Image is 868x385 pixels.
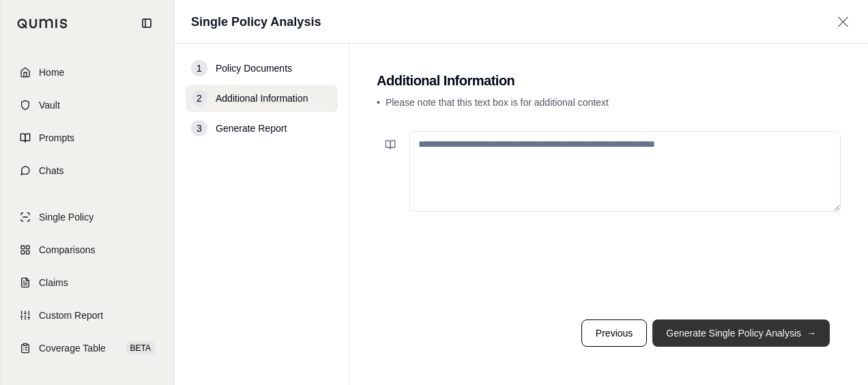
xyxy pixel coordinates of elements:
span: Additional Information [216,91,308,105]
img: Qumis Logo [17,18,68,29]
h1: Single Policy Analysis [191,12,321,31]
span: Single Policy [39,210,93,224]
span: → [807,326,816,340]
span: Claims [39,276,68,289]
span: • [377,97,380,108]
a: Comparisons [9,235,166,265]
div: 3 [191,120,207,137]
span: Coverage Table [39,341,106,355]
span: Chats [39,164,64,177]
span: Home [39,66,64,79]
span: Custom Report [39,309,103,322]
button: Generate Single Policy Analysis→ [652,319,830,347]
span: Please note that this text box is for additional context [386,97,609,108]
a: Claims [9,268,166,298]
span: Policy Documents [216,61,292,75]
a: Chats [9,156,166,186]
button: Previous [581,319,647,347]
span: Generate Report [216,122,287,135]
span: Prompts [39,131,74,145]
div: 2 [191,90,207,106]
a: Coverage TableBETA [9,333,166,363]
a: Single Policy [9,202,166,232]
a: Home [9,57,166,87]
span: BETA [126,341,155,355]
h2: Additional Information [377,71,841,90]
a: Vault [9,90,166,120]
span: Comparisons [39,243,95,257]
a: Custom Report [9,300,166,330]
button: Collapse sidebar [136,12,158,34]
a: Prompts [9,123,166,153]
div: 1 [191,60,207,76]
span: Vault [39,98,60,112]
